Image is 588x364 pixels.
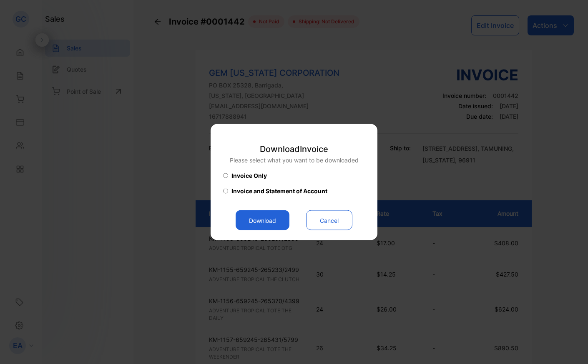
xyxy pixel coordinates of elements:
button: Open LiveChat chat widget [7,3,32,28]
p: Please select what you want to be downloaded [230,156,359,165]
p: Download Invoice [230,143,359,155]
button: Download [236,210,289,230]
span: Invoice Only [231,171,267,180]
span: Invoice and Statement of Account [231,187,327,195]
button: Cancel [306,210,352,230]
